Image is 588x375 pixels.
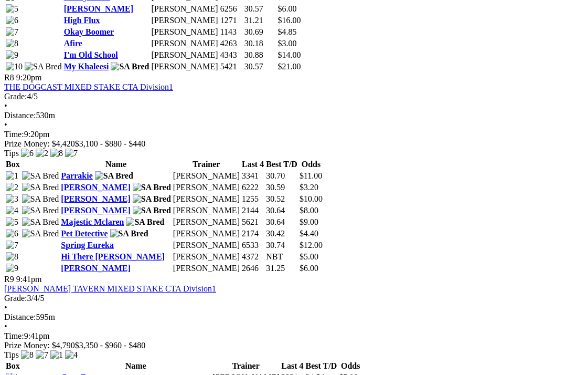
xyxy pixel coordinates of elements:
[50,149,63,158] img: 8
[6,39,18,48] img: 8
[265,228,298,239] td: 30.42
[6,4,18,14] img: 5
[95,171,133,181] img: SA Bred
[265,240,298,251] td: 30.74
[61,229,108,238] a: Pet Detective
[6,50,18,60] img: 9
[300,264,318,273] span: $6.00
[60,361,211,371] th: Name
[151,38,219,49] td: [PERSON_NAME]
[133,183,171,192] img: SA Bred
[278,4,297,13] span: $6.00
[133,194,171,204] img: SA Bred
[4,111,36,120] span: Distance:
[4,111,584,120] div: 530m
[241,171,264,181] td: 3341
[6,194,18,204] img: 3
[265,182,298,193] td: 30.59
[278,27,297,36] span: $4.85
[300,206,318,215] span: $8.00
[220,38,243,49] td: 4263
[64,27,114,36] a: Okay Boomer
[4,101,7,110] span: •
[4,139,584,149] div: Prize Money: $4,420
[64,39,82,48] a: Afire
[21,350,34,360] img: 8
[22,171,59,181] img: SA Bred
[4,275,14,284] span: R9
[6,27,18,37] img: 7
[151,27,219,37] td: [PERSON_NAME]
[173,194,240,204] td: [PERSON_NAME]
[151,50,219,60] td: [PERSON_NAME]
[265,263,298,274] td: 31.25
[65,350,78,360] img: 4
[61,217,124,226] a: Majestic Mclaren
[173,228,240,239] td: [PERSON_NAME]
[4,284,216,293] a: [PERSON_NAME] TAVERN MIXED STAKE CTA Division1
[173,205,240,216] td: [PERSON_NAME]
[278,16,301,25] span: $16.00
[212,361,280,371] th: Trainer
[64,16,100,25] a: High Flux
[4,92,27,101] span: Grade:
[244,15,276,26] td: 31.21
[151,15,219,26] td: [PERSON_NAME]
[4,130,584,139] div: 9:20pm
[4,322,7,331] span: •
[241,159,264,170] th: Last 4
[65,149,78,158] img: 7
[241,217,264,227] td: 5621
[4,294,27,303] span: Grade:
[173,171,240,181] td: [PERSON_NAME]
[278,50,301,59] span: $14.00
[220,4,243,14] td: 6256
[4,73,14,82] span: R8
[4,120,7,129] span: •
[4,331,24,340] span: Time:
[16,73,42,82] span: 9:20pm
[241,252,264,262] td: 4372
[300,171,322,180] span: $11.00
[61,206,130,215] a: [PERSON_NAME]
[151,4,219,14] td: [PERSON_NAME]
[61,171,92,180] a: Parrakie
[50,350,63,360] img: 1
[6,361,20,370] span: Box
[244,4,276,14] td: 30.57
[61,264,130,273] a: [PERSON_NAME]
[4,130,24,139] span: Time:
[244,38,276,49] td: 30.18
[61,194,130,203] a: [PERSON_NAME]
[75,139,146,148] span: $3,100 - $880 - $440
[6,160,20,169] span: Box
[64,4,133,13] a: [PERSON_NAME]
[4,312,584,322] div: 595m
[22,206,59,215] img: SA Bred
[6,241,18,250] img: 7
[281,361,304,371] th: Last 4
[305,361,337,371] th: Best T/D
[61,241,114,249] a: Spring Eureka
[4,303,7,312] span: •
[4,82,173,91] a: THE DOGCAST MIXED STAKE CTA Division1
[241,228,264,239] td: 2174
[173,182,240,193] td: [PERSON_NAME]
[241,205,264,216] td: 2144
[6,229,18,238] img: 6
[265,217,298,227] td: 30.64
[6,16,18,25] img: 6
[22,183,59,192] img: SA Bred
[22,229,59,238] img: SA Bred
[22,217,59,227] img: SA Bred
[110,229,148,238] img: SA Bred
[241,194,264,204] td: 1255
[278,39,297,48] span: $3.00
[4,350,19,359] span: Tips
[300,241,323,249] span: $12.00
[300,217,318,226] span: $9.00
[4,341,584,350] div: Prize Money: $4,790
[6,183,18,192] img: 2
[16,275,42,284] span: 9:41pm
[133,206,171,215] img: SA Bred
